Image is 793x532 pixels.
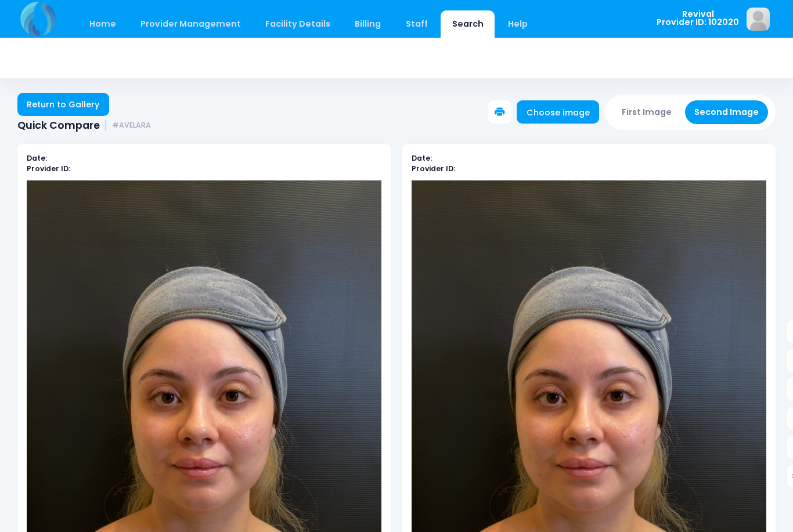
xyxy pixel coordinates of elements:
button: Second Image [685,100,769,124]
span: Revival Provider ID: 102020 [657,10,739,27]
img: image [747,8,770,31]
span: Quick Compare [17,120,100,132]
a: Search [441,10,495,38]
a: Facility Details [254,10,342,38]
b: Date: [412,153,432,163]
a: Home [78,10,127,38]
a: Staff [394,10,439,38]
a: Choose image [517,100,599,124]
small: #AVELARA [112,121,151,130]
button: First Image [612,100,682,124]
b: Date: [27,153,47,163]
b: Provider ID: [412,164,455,173]
a: Provider Management [129,10,252,38]
a: Help [497,10,539,38]
b: Provider ID: [27,164,70,173]
a: Billing [344,10,392,38]
a: Return to Gallery [17,93,109,116]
